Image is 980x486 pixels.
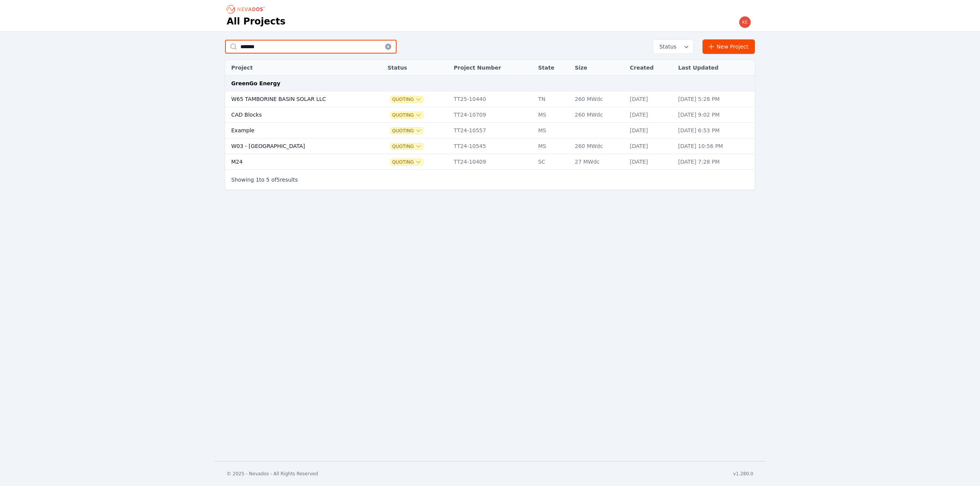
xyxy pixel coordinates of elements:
[450,138,534,154] td: TT24-10545
[675,91,755,107] td: [DATE] 5:28 PM
[675,138,755,154] td: [DATE] 10:56 PM
[390,128,423,134] button: Quoting
[571,154,626,170] td: 27 MWdc
[390,112,423,118] button: Quoting
[534,154,571,170] td: SC
[450,60,534,76] th: Project Number
[450,123,534,138] td: TT24-10557
[384,60,450,76] th: Status
[733,471,753,477] div: v1.280.0
[225,91,755,107] tr: W65 TAMBORINE BASIN SOLAR LLCQuotingTT25-10440TN260 MWdc[DATE][DATE] 5:28 PM
[227,3,267,15] nav: Breadcrumb
[626,138,674,154] td: [DATE]
[231,176,298,184] p: Showing to of results
[227,471,318,477] div: © 2025 - Nevados - All Rights Reserved
[225,123,755,138] tr: ExampleQuotingTT24-10557MS[DATE][DATE] 6:53 PM
[675,107,755,123] td: [DATE] 9:02 PM
[225,154,372,170] td: M24
[675,123,755,138] td: [DATE] 6:53 PM
[225,154,755,170] tr: M24QuotingTT24-10409SC27 MWdc[DATE][DATE] 7:28 PM
[450,107,534,123] td: TT24-10709
[225,107,372,123] td: CAD Blocks
[390,96,423,102] button: Quoting
[276,177,280,183] span: 5
[675,60,755,76] th: Last Updated
[225,76,755,91] td: GreenGo Energy
[675,154,755,170] td: [DATE] 7:28 PM
[739,16,751,28] img: kevin.west@nevados.solar
[702,39,755,54] a: New Project
[450,91,534,107] td: TT25-10440
[225,91,372,107] td: W65 TAMBORINE BASIN SOLAR LLC
[534,123,571,138] td: MS
[225,138,755,154] tr: W03 - [GEOGRAPHIC_DATA]QuotingTT24-10545MS260 MWdc[DATE][DATE] 10:56 PM
[225,123,372,138] td: Example
[534,60,571,76] th: State
[450,154,534,170] td: TT24-10409
[653,40,693,54] button: Status
[571,91,626,107] td: 260 MWdc
[390,159,423,165] button: Quoting
[534,138,571,154] td: MS
[626,154,674,170] td: [DATE]
[656,43,676,50] span: Status
[534,107,571,123] td: MS
[225,60,372,76] th: Project
[266,177,269,183] span: 5
[626,123,674,138] td: [DATE]
[571,60,626,76] th: Size
[571,138,626,154] td: 260 MWdc
[390,143,423,150] button: Quoting
[225,107,755,123] tr: CAD BlocksQuotingTT24-10709MS260 MWdc[DATE][DATE] 9:02 PM
[227,15,286,28] h1: All Projects
[626,60,674,76] th: Created
[534,91,571,107] td: TN
[626,91,674,107] td: [DATE]
[256,177,259,183] span: 1
[571,107,626,123] td: 260 MWdc
[225,138,372,154] td: W03 - [GEOGRAPHIC_DATA]
[626,107,674,123] td: [DATE]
